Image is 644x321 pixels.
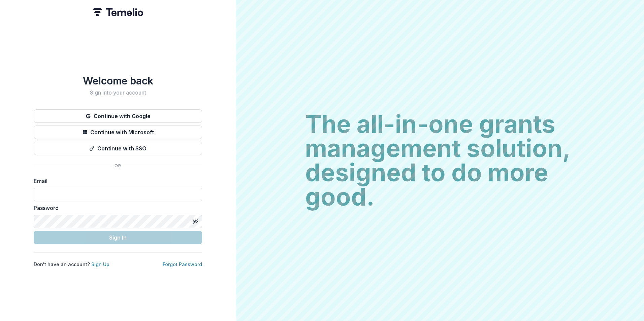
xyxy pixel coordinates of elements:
[34,261,109,268] p: Don't have an account?
[34,177,198,185] label: Email
[91,261,109,267] a: Sign Up
[34,126,202,139] button: Continue with Microsoft
[34,90,202,96] h2: Sign into your account
[34,142,202,155] button: Continue with SSO
[163,261,202,267] a: Forgot Password
[34,109,202,123] button: Continue with Google
[93,8,143,16] img: Temelio
[34,231,202,244] button: Sign In
[190,216,201,227] button: Toggle password visibility
[34,75,202,87] h1: Welcome back
[34,204,198,212] label: Password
